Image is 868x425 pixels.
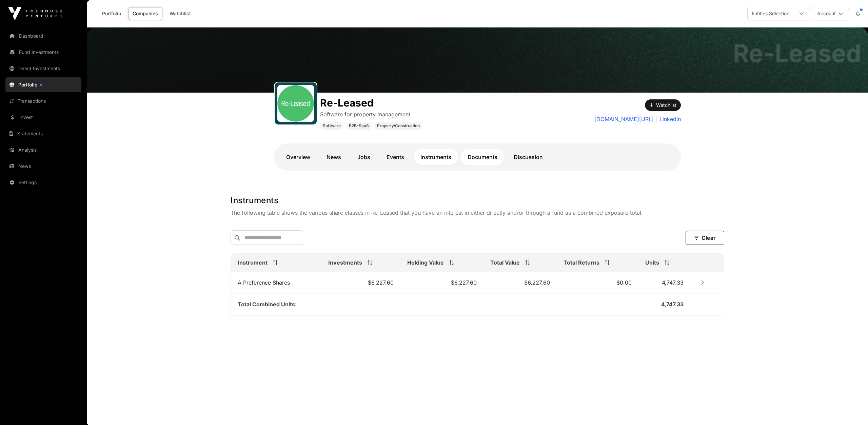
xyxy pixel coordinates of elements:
[231,195,724,206] h1: Instruments
[594,115,654,123] a: [DOMAIN_NAME][URL]
[321,272,401,293] td: $6,227.60
[461,149,504,165] a: Documents
[5,28,81,43] a: Dashboard
[231,272,321,293] td: A Preference Shares
[5,175,81,190] a: Settings
[686,231,724,245] button: Clear
[279,149,675,165] nav: Tabs
[557,272,639,293] td: $0.00
[231,209,724,217] p: The following table shows the various share classes in Re-Leased that you have an interest in eit...
[320,149,348,165] a: News
[748,7,793,20] div: Entities Selection
[645,99,681,111] button: Watchlist
[277,85,314,122] img: download.png
[5,126,81,141] a: Statements
[697,277,708,288] button: Row Collapsed
[377,123,420,129] span: Property/Construction
[87,27,868,93] img: Re-Leased
[564,258,599,267] span: Total Returns
[320,97,422,109] h1: Re-Leased
[662,279,684,286] span: 4,747.33
[813,7,849,20] button: Account
[661,301,684,308] span: 4,747.33
[733,41,861,65] h1: Re-Leased
[5,61,81,76] a: Direct Investments
[8,7,62,20] img: Icehouse Ventures Logo
[400,272,484,293] td: $6,227.60
[128,7,162,20] a: Companies
[238,258,268,267] span: Instrument
[490,258,520,267] span: Total Value
[98,7,125,20] a: Portfolio
[349,123,369,129] span: B2B-SaaS
[279,149,317,165] a: Overview
[5,110,81,125] a: Invest
[320,110,422,118] p: Software for property management.
[5,159,81,174] a: News
[323,123,341,129] span: Software
[407,258,444,267] span: Holding Value
[5,45,81,60] a: Fund Investments
[507,149,550,165] a: Discussion
[834,392,868,425] iframe: Chat Widget
[380,149,411,165] a: Events
[645,258,659,267] span: Units
[351,149,377,165] a: Jobs
[5,142,81,157] a: Analysis
[328,258,362,267] span: Investments
[238,301,297,308] span: Total Combined Units:
[5,77,81,92] a: Portfolio
[484,272,557,293] td: $6,227.60
[165,7,195,20] a: Watchlist
[656,115,681,123] a: LinkedIn
[5,94,81,109] a: Transactions
[414,149,458,165] a: Instruments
